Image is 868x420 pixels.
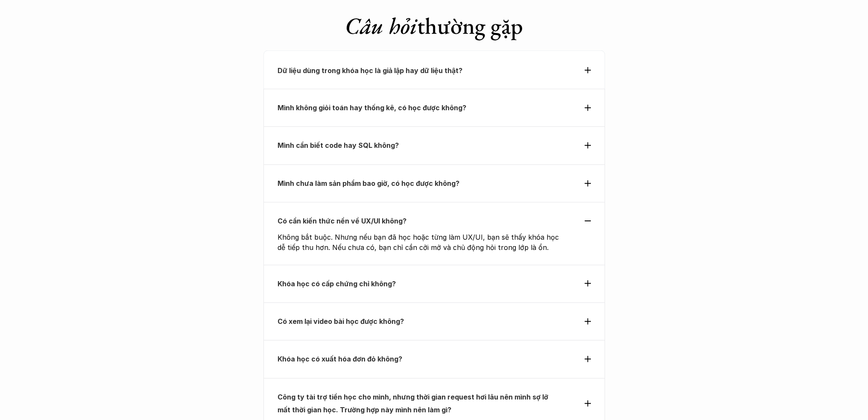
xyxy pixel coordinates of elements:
strong: Có xem lại video bài học được không? [278,317,404,326]
strong: Có cần kiến thức nền về UX/UI không? [278,217,406,225]
strong: Khóa học có xuất hóa đơn đỏ không? [278,355,402,363]
strong: Mình không giỏi toán hay thống kê, có học được không? [278,103,466,112]
strong: Dữ liệu dùng trong khóa học là giả lập hay dữ liệu thật? [278,66,462,75]
strong: Mình chưa làm sản phẩm bao giờ, có học được không? [278,179,459,188]
strong: Mình cần biết code hay SQL không? [278,141,399,150]
p: Không bắt buộc. Nhưng nếu bạn đã học hoặc từng làm UX/UI, bạn sẽ thấy khóa học dễ tiếp thu hơn. N... [278,232,563,253]
strong: Công ty tài trợ tiền học cho mình, nhưng thời gian request hơi lâu nên mình sợ lỡ mất thời gian h... [278,393,550,414]
strong: Khóa học có cấp chứng chỉ không? [278,279,396,288]
em: Câu hỏi [345,11,417,41]
h1: thường gặp [263,12,605,40]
